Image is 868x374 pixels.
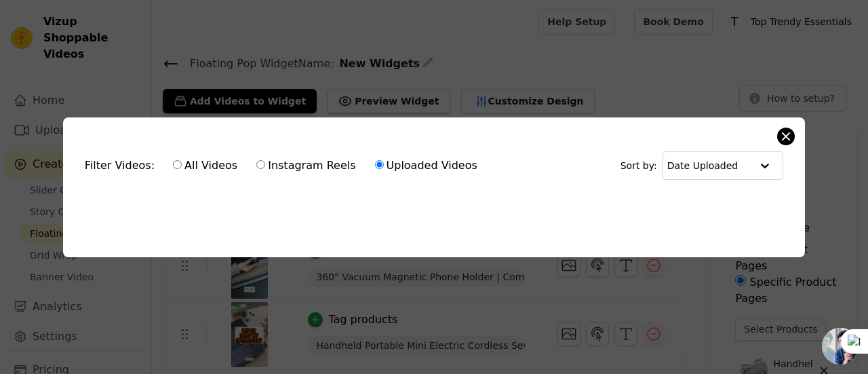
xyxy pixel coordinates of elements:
[256,157,356,174] label: Instagram Reels
[822,328,859,364] div: Open chat
[374,157,478,174] label: Uploaded Videos
[620,151,784,180] div: Sort by:
[172,157,238,174] label: All Videos
[778,128,794,145] button: Close modal
[85,150,485,181] div: Filter Videos:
